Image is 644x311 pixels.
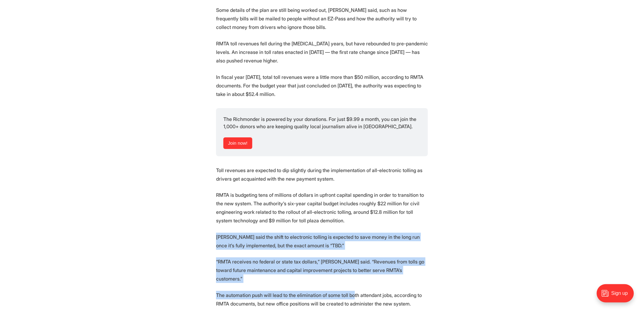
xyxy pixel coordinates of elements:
[216,6,428,31] p: Some details of the plan are still being worked out, [PERSON_NAME] said, such as how frequently b...
[216,257,428,283] p: “RMTA receives no federal or state tax dollars,” [PERSON_NAME] said. “Revenues from tolls go towa...
[216,39,428,65] p: RMTA toll revenues fell during the [MEDICAL_DATA] years, but have rebounded to pre-pandemic level...
[216,166,428,183] p: Toll revenues are expected to dip slightly during the implementation of all-electronic tolling as...
[216,191,428,225] p: RMTA is budgeting tens of millions of dollars in upfront capital spending in order to transition ...
[592,281,644,311] iframe: portal-trigger
[216,291,428,308] p: The automation push will lead to the elimination of some toll both attendant jobs, according to R...
[216,73,428,98] p: In fiscal year [DATE], total toll revenues were a little more than $50 million, according to RMTA...
[223,116,418,129] span: The Richmonder is powered by your donations. For just $9.99 a month, you can join the 1,000+ dono...
[216,233,428,250] p: [PERSON_NAME] said the shift to electronic tolling is expected to save money in the long run once...
[223,137,252,149] a: Join now!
